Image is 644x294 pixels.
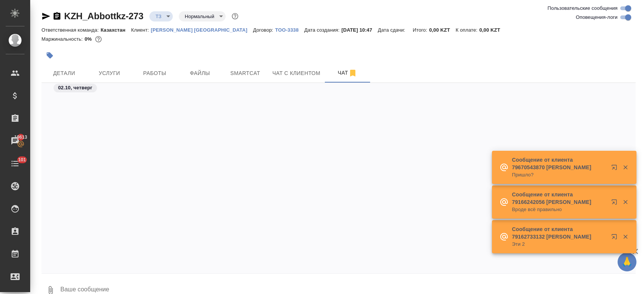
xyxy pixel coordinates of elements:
[275,26,304,33] a: ТОО-3338
[272,69,320,78] span: Чат с клиентом
[85,36,94,42] p: 0%
[413,27,429,33] p: Итого:
[456,27,480,33] p: К оплате:
[253,27,275,33] p: Договор:
[153,13,164,20] button: ТЗ
[179,11,226,21] div: ТЗ
[512,206,606,213] p: Вроде всё правильно
[304,27,341,33] p: Дата создания:
[607,229,625,247] button: Открыть в новой вкладке
[341,27,378,33] p: [DATE] 10:47
[182,69,218,78] span: Файлы
[41,27,101,33] p: Ответственная команда:
[479,27,506,33] p: 0,00 KZT
[52,12,61,21] button: Скопировать ссылку
[275,27,304,33] p: ТОО-3338
[41,47,58,64] button: Добавить тэг
[149,11,173,21] div: ТЗ
[227,69,263,78] span: Smartcat
[46,69,82,78] span: Детали
[2,132,28,150] a: 19613
[607,194,625,213] button: Открыть в новой вкладке
[329,68,366,78] span: Чат
[618,233,633,240] button: Закрыть
[101,27,131,33] p: Казахстан
[151,27,253,33] p: [PERSON_NAME] [GEOGRAPHIC_DATA]
[607,160,625,178] button: Открыть в новой вкладке
[14,156,31,164] span: 101
[348,69,357,78] svg: Отписаться
[183,13,217,20] button: Нормальный
[618,164,633,171] button: Закрыть
[10,133,32,141] span: 19613
[58,84,92,92] p: 02.10, четверг
[230,11,240,21] button: Доп статусы указывают на важность/срочность заказа
[41,12,51,21] button: Скопировать ссылку для ЯМессенджера
[131,27,151,33] p: Клиент:
[137,69,173,78] span: Работы
[576,14,618,21] span: Оповещения-логи
[2,154,28,173] a: 101
[512,225,606,240] p: Сообщение от клиента 79162733132 [PERSON_NAME]
[512,171,606,179] p: Пришло?
[512,240,606,248] p: Эти 2
[64,11,143,21] a: KZH_Abbottkz-273
[91,69,128,78] span: Услуги
[429,27,455,33] p: 0,00 KZT
[151,26,253,33] a: [PERSON_NAME] [GEOGRAPHIC_DATA]
[94,34,103,44] button: 0.00 KZT;
[512,156,606,171] p: Сообщение от клиента 79670543870 [PERSON_NAME]
[41,36,85,42] p: Маржинальность:
[547,5,618,12] span: Пользовательские сообщения
[378,27,407,33] p: Дата сдачи:
[618,199,633,205] button: Закрыть
[512,191,606,206] p: Сообщение от клиента 79166242056 [PERSON_NAME]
